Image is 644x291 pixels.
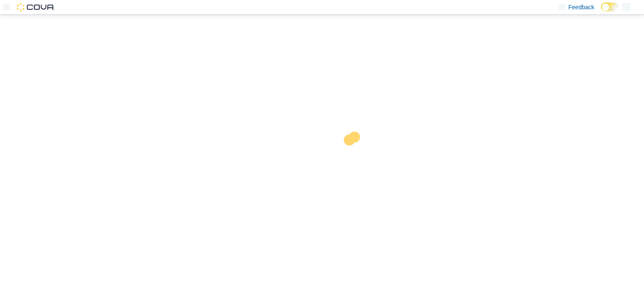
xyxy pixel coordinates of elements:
[601,11,601,12] span: Dark Mode
[569,3,594,11] span: Feedback
[322,125,385,189] img: cova-loader
[17,3,55,11] img: Cova
[601,3,619,11] input: Dark Mode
